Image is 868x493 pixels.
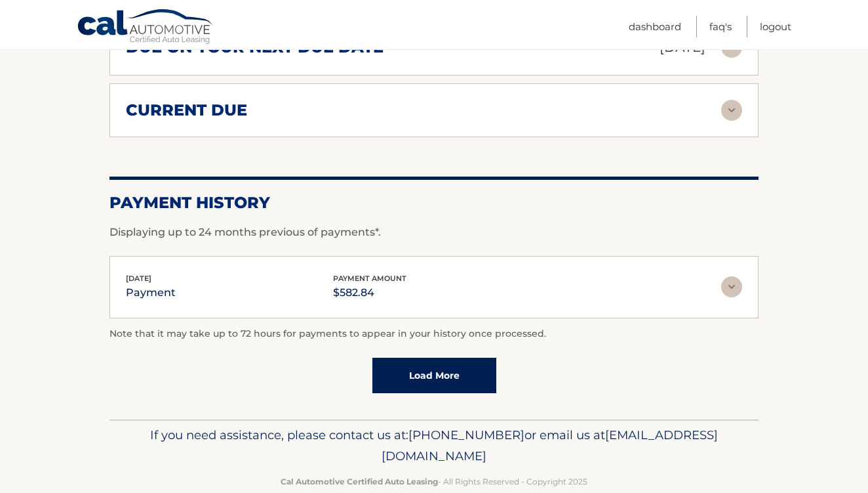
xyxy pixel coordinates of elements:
p: - All Rights Reserved - Copyright 2025 [118,475,750,488]
span: payment amount [333,274,406,283]
h2: current due [126,100,247,120]
p: Note that it may take up to 72 hours for payments to appear in your history once processed. [109,326,759,342]
img: accordion-rest.svg [721,276,742,297]
img: accordion-rest.svg [721,100,742,121]
a: FAQ's [709,16,732,37]
p: Displaying up to 24 months previous of payments*. [109,225,759,240]
h2: Payment History [109,193,759,213]
a: Cal Automotive [77,9,214,47]
p: $582.84 [333,284,406,302]
a: Load More [372,358,496,393]
a: Dashboard [629,16,681,37]
a: Logout [760,16,791,37]
p: If you need assistance, please contact us at: or email us at [118,425,750,467]
span: [EMAIL_ADDRESS][DOMAIN_NAME] [382,427,718,463]
span: [DATE] [126,274,151,283]
p: payment [126,284,176,302]
strong: Cal Automotive Certified Auto Leasing [281,477,438,486]
span: [PHONE_NUMBER] [408,427,524,442]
